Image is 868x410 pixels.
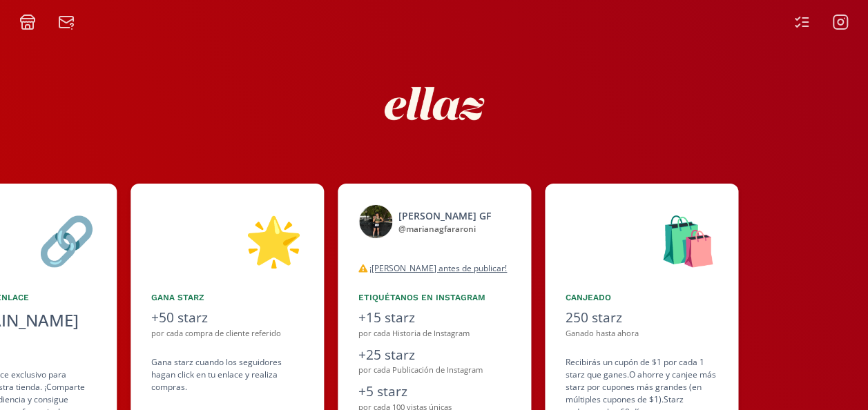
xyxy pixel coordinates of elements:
img: 520915744_18514242109011639_7531182193849736664_n.jpg [358,204,393,239]
div: Etiquétanos en Instagram [358,291,510,304]
u: ¡[PERSON_NAME] antes de publicar! [369,262,507,274]
div: Canjeado [566,291,717,304]
div: Ganado hasta ahora [566,328,717,340]
div: +5 starz [358,382,510,402]
div: +25 starz [358,345,510,365]
div: por cada compra de cliente referido [151,328,303,340]
div: por cada Publicación de Instagram [358,364,510,376]
div: +15 starz [358,308,510,328]
div: 🌟 [151,204,303,275]
div: Gana starz cuando los seguidores hagan click en tu enlace y realiza compras . [151,356,303,393]
div: @ marianagfararoni [398,223,491,235]
div: [PERSON_NAME] GF [398,208,491,223]
div: +50 starz [151,308,303,328]
img: nKmKAABZpYV7 [372,41,496,166]
div: por cada Historia de Instagram [358,328,510,340]
div: Gana starz [151,291,303,304]
div: 🛍️ [566,204,717,275]
div: 250 starz [566,308,717,328]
